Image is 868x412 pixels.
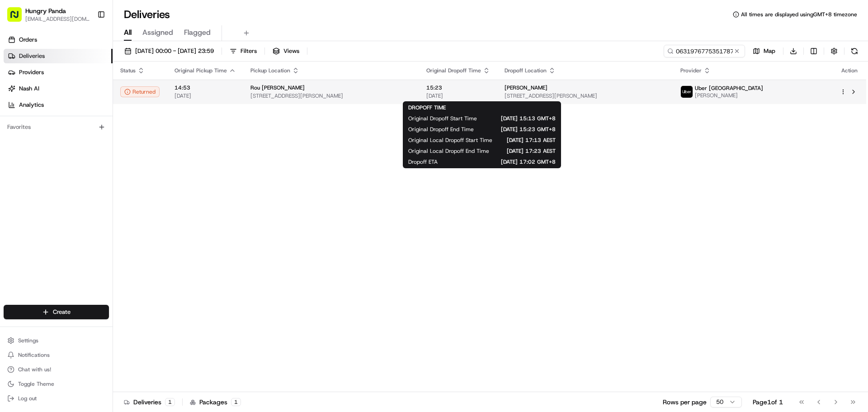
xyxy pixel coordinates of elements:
[753,398,783,407] div: Page 1 of 1
[4,81,113,96] a: Nash AI
[28,140,73,147] span: [PERSON_NAME]
[18,380,54,388] span: Toggle Theme
[19,36,37,44] span: Orders
[124,398,175,407] div: Deliveries
[408,137,492,144] span: Original Local Dropoff Start Time
[4,4,94,25] button: Hungry Panda[EMAIL_ADDRESS][DOMAIN_NAME]
[19,85,39,93] span: Nash AI
[135,47,214,55] span: [DATE] 00:00 - [DATE] 23:59
[19,52,45,60] span: Deliveries
[9,132,24,146] img: Bea Lacdao
[695,92,763,99] span: [PERSON_NAME]
[19,68,44,76] span: Providers
[4,49,113,63] a: Deliveries
[142,27,173,38] span: Assigned
[507,137,556,144] span: [DATE] 17:13 AEST
[41,86,148,95] div: Start new chat
[488,126,556,133] span: [DATE] 15:23 GMT+8
[120,45,218,57] button: [DATE] 00:00 - [DATE] 23:59
[90,224,109,231] span: Pylon
[408,147,489,155] span: Original Local Dropoff End Time
[24,58,149,68] input: Clear
[53,308,71,316] span: Create
[73,199,149,215] a: 💻API Documentation
[41,95,124,103] div: We're available if you need us!
[175,84,236,91] span: 14:53
[9,36,165,51] p: Welcome 👋
[250,67,290,74] span: Pickup Location
[4,120,109,134] div: Favorites
[764,47,775,55] span: Map
[749,45,779,57] button: Map
[18,366,51,373] span: Chat with us!
[4,392,109,405] button: Log out
[504,147,556,155] span: [DATE] 17:23 AEST
[505,67,547,74] span: Dropoff Location
[4,33,113,47] a: Orders
[283,47,299,55] span: Views
[165,398,175,406] div: 1
[120,67,136,74] span: Status
[9,118,61,125] div: Past conversations
[140,116,165,127] button: See all
[25,15,90,23] button: [EMAIL_ADDRESS][DOMAIN_NAME]
[664,45,745,57] input: Type to search
[120,86,160,97] button: Returned
[4,334,109,347] button: Settings
[18,202,69,211] span: Knowledge Base
[18,141,25,148] img: 1736555255976-a54dd68f-1ca7-489b-9aae-adbdc363a1c4
[154,89,165,100] button: Start new chat
[408,158,438,166] span: Dropoff ETA
[76,203,84,210] div: 💻
[426,84,490,91] span: 15:23
[175,67,227,74] span: Original Pickup Time
[681,86,693,98] img: uber-new-logo.jpeg
[680,67,702,74] span: Provider
[19,101,44,109] span: Analytics
[75,140,78,147] span: •
[5,199,73,215] a: 📗Knowledge Base
[250,92,412,99] span: [STREET_ADDRESS][PERSON_NAME]
[9,9,27,27] img: Nash
[848,45,861,57] button: Refresh
[64,224,109,231] a: Powered byPylon
[18,395,37,402] span: Log out
[4,349,109,361] button: Notifications
[226,45,261,57] button: Filters
[175,92,236,99] span: [DATE]
[663,398,707,407] p: Rows per page
[4,98,113,112] a: Analytics
[18,351,50,359] span: Notifications
[4,65,113,80] a: Providers
[840,67,859,74] div: Action
[408,115,477,122] span: Original Dropoff Start Time
[30,165,33,172] span: •
[269,45,303,57] button: Views
[452,158,556,166] span: [DATE] 17:02 GMT+8
[35,165,56,172] span: 8月15日
[190,398,241,407] div: Packages
[80,140,101,147] span: 8月19日
[9,86,25,103] img: 1736555255976-a54dd68f-1ca7-489b-9aae-adbdc363a1c4
[124,7,170,22] h1: Deliveries
[408,104,446,111] span: DROPOFF TIME
[741,11,857,18] span: All times are displayed using GMT+8 timezone
[231,398,241,406] div: 1
[250,84,305,91] span: Rou [PERSON_NAME]
[184,27,211,38] span: Flagged
[9,203,16,210] div: 📗
[4,378,109,390] button: Toggle Theme
[426,92,490,99] span: [DATE]
[124,27,132,38] span: All
[18,337,38,344] span: Settings
[695,85,763,92] span: Uber [GEOGRAPHIC_DATA]
[505,92,666,99] span: [STREET_ADDRESS][PERSON_NAME]
[25,6,66,15] button: Hungry Panda
[505,84,547,91] span: [PERSON_NAME]
[19,86,35,103] img: 1753817452368-0c19585d-7be3-40d9-9a41-2dc781b3d1eb
[426,67,481,74] span: Original Dropoff Time
[491,115,556,122] span: [DATE] 15:13 GMT+8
